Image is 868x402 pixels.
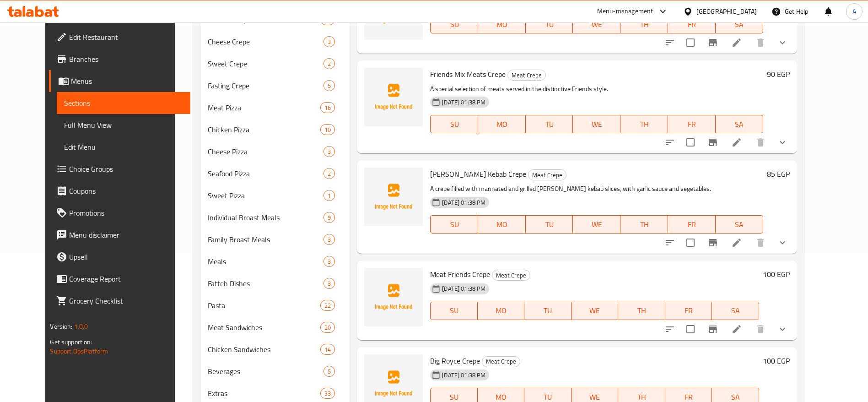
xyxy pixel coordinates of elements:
[69,32,183,43] span: Edit Restaurant
[208,234,323,245] span: Family Broast Meals
[200,163,350,185] div: Seafood Pizza2
[434,118,474,131] span: SU
[430,67,506,81] span: Friends Mix Meats Crepe
[571,302,619,320] button: WE
[323,278,335,289] div: items
[49,26,190,48] a: Edit Restaurant
[507,70,546,81] div: Meat Crepe
[763,268,790,281] h6: 100 EGP
[69,229,183,240] span: Menu disclaimer
[49,180,190,202] a: Coupons
[777,137,788,148] svg: Show Choices
[669,304,709,317] span: FR
[324,213,334,222] span: 9
[624,218,664,231] span: TH
[478,215,526,234] button: MO
[492,270,530,281] span: Meat Crepe
[622,304,662,317] span: TH
[200,97,350,119] div: Meat Pizza16
[681,233,700,252] span: Select to update
[49,158,190,180] a: Choice Groups
[208,36,323,47] div: Cheese Crepe
[208,190,323,201] div: Sweet Pizza
[702,32,724,54] button: Branch-specific-item
[430,302,477,320] button: SU
[208,212,323,223] div: Individual Broast Meals
[659,131,681,153] button: sort-choices
[672,118,712,131] span: FR
[577,218,617,231] span: WE
[323,168,335,179] div: items
[208,124,320,135] span: Chicken Pizza
[438,98,489,107] span: [DATE] 01:38 PM
[716,15,763,33] button: SA
[49,268,190,290] a: Coverage Report
[323,190,335,201] div: items
[771,318,793,340] button: show more
[323,58,335,69] div: items
[430,215,478,234] button: SU
[731,137,742,148] a: Edit menu item
[665,302,712,320] button: FR
[575,304,615,317] span: WE
[731,37,742,48] a: Edit menu item
[49,202,190,224] a: Promotions
[430,183,763,195] p: A crepe filled with marinated and grilled [PERSON_NAME] kebab slices, with garlic sauce and veget...
[668,215,716,234] button: FR
[659,318,681,340] button: sort-choices
[200,250,350,272] div: Meals3
[200,75,350,97] div: Fasting Crepe5
[624,18,664,31] span: TH
[57,136,190,158] a: Edit Menu
[716,304,755,317] span: SA
[430,115,478,133] button: SU
[529,218,570,231] span: TU
[528,170,566,180] span: Meat Crepe
[364,268,423,326] img: Meat Friends Crepe
[208,168,323,179] span: Seafood Pizza
[64,141,183,152] span: Edit Menu
[69,207,183,218] span: Promotions
[200,119,350,141] div: Chicken Pizza10
[49,70,190,92] a: Menus
[323,212,335,223] div: items
[324,191,334,200] span: 1
[208,146,323,157] div: Cheese Pizza
[526,15,573,33] button: TU
[74,321,88,332] span: 1.0.0
[320,300,335,311] div: items
[321,103,334,112] span: 16
[482,18,522,31] span: MO
[64,120,183,130] span: Full Menu View
[324,169,334,178] span: 2
[597,6,653,17] div: Menu-management
[524,302,571,320] button: TU
[321,301,334,310] span: 22
[430,267,490,281] span: Meat Friends Crepe
[324,367,334,376] span: 5
[208,256,323,267] span: Meals
[852,6,856,16] span: A
[528,304,568,317] span: TU
[767,68,790,81] h6: 90 EGP
[50,345,108,357] a: Support.OpsPlatform
[208,80,323,91] span: Fasting Crepe
[364,168,423,226] img: Doner Kebab Crepe
[320,322,335,333] div: items
[624,118,664,131] span: TH
[208,366,323,377] span: Beverages
[200,228,350,250] div: Family Broast Meals3
[323,234,335,245] div: items
[324,38,334,46] span: 3
[529,118,570,131] span: TU
[716,115,763,133] button: SA
[481,304,521,317] span: MO
[69,163,183,174] span: Choice Groups
[696,6,757,16] div: [GEOGRAPHIC_DATA]
[200,294,350,316] div: Pasta22
[200,360,350,382] div: Beverages5
[69,54,183,65] span: Branches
